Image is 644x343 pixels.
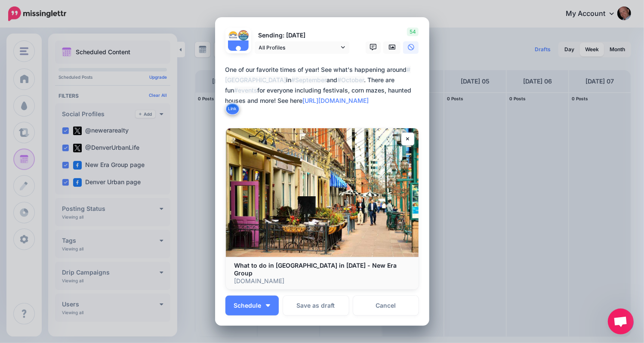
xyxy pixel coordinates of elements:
[255,31,349,40] p: Sending: [DATE]
[228,40,249,61] img: user_default_image.png
[255,41,349,54] a: All Profiles
[353,296,419,315] a: Cancel
[238,30,249,40] img: tEGfRtQ3-28608.jpg
[266,304,270,307] img: arrow-down-white.png
[234,277,410,285] p: [DOMAIN_NAME]
[225,65,423,106] div: One of our favorite times of year! See what's happening around in and . There are fun for everyon...
[226,128,419,257] img: What to do in Denver in September 2025 - New Era Group
[225,296,279,315] button: Schedule
[234,303,262,309] span: Schedule
[234,262,397,277] b: What to do in [GEOGRAPHIC_DATA] in [DATE] - New Era Group
[407,28,419,36] span: 54
[283,296,349,315] button: Save as draft
[259,43,339,52] span: All Profiles
[225,102,240,115] button: Link
[228,30,238,40] img: 13557915_1047257942031428_1918167887830394184_n-bsa42523.jpg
